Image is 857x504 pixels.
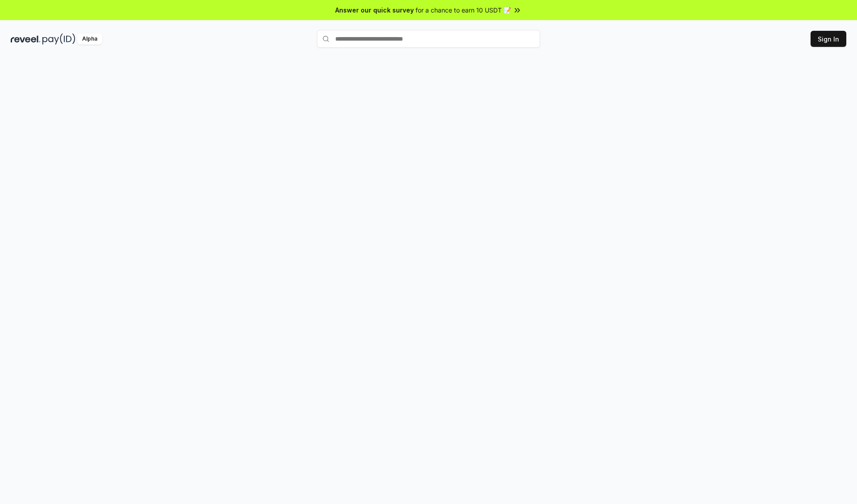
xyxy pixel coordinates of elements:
img: reveel_dark [11,33,41,45]
span: for a chance to earn 10 USDT 📝 [416,5,511,15]
button: Sign In [811,31,846,47]
div: Alpha [77,33,102,45]
span: Answer our quick survey [335,5,414,15]
img: pay_id [42,33,75,45]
